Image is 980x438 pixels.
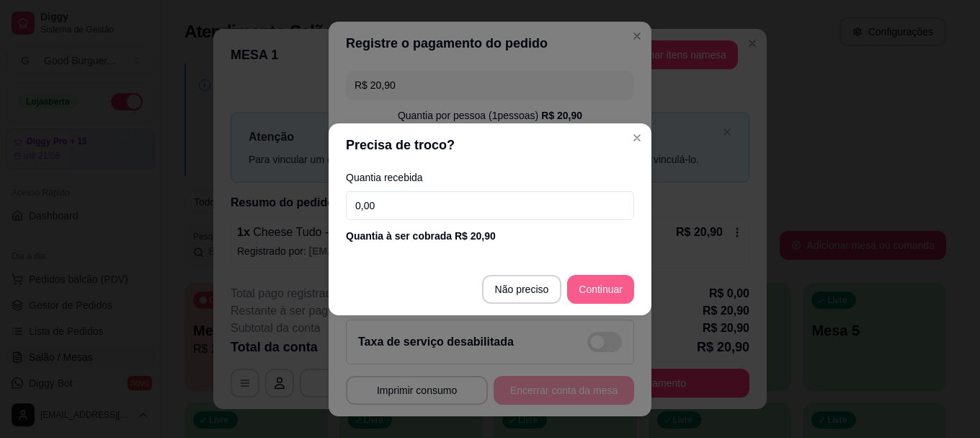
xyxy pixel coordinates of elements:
header: Precisa de troco? [329,123,651,167]
button: Close [625,126,649,149]
div: Quantia à ser cobrada R$ 20,90 [346,229,634,243]
button: Continuar [567,275,634,304]
button: Não preciso [482,275,562,304]
label: Quantia recebida [346,172,634,183]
